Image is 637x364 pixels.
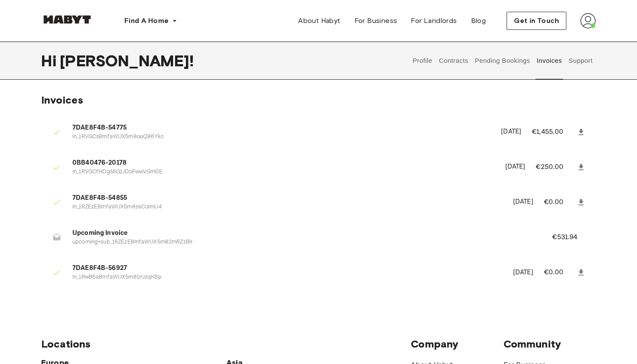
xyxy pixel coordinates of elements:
p: [DATE] [505,162,526,172]
span: Find A Home [124,16,169,26]
span: Hi [41,52,60,70]
p: €1,455.00 [532,127,575,137]
a: For Business [348,12,404,29]
p: [DATE] [513,197,533,207]
a: For Landlords [404,12,464,29]
button: Profile [412,42,434,80]
span: 0BB40476-20178 [72,158,495,168]
img: avatar [580,13,596,29]
a: Blog [464,12,493,29]
p: in_1RwB6aBmfaWUX5m81rUzqKBp [72,273,503,282]
span: Upcoming Invoice [72,228,531,238]
span: For Business [354,16,397,26]
button: Invoices [536,42,563,80]
p: €250.00 [536,162,575,172]
button: Get in Touch [507,12,566,30]
span: For Landlords [411,16,457,26]
p: in_1RVGCsBmfaWUX5m8oeQ86Ykc [72,133,491,141]
span: Invoices [41,94,83,106]
p: upcoming+sub_1RZEzEBmfaWUX5m82mRZzBlr [72,238,531,247]
div: user profile tabs [409,42,596,80]
button: Contracts [438,42,469,80]
p: in_1RZEzEBmfaWUX5m8zeCoimU4 [72,203,503,211]
span: 7DAE8F4B-56927 [72,263,503,273]
button: Support [567,42,594,80]
img: Habyt [41,15,93,24]
span: [PERSON_NAME] ! [60,52,194,70]
p: [DATE] [501,127,521,137]
a: About Habyt [291,12,347,29]
span: About Habyt [298,16,340,26]
span: Community [504,338,596,351]
p: in_1RVGCfHDgMiG1JDoFwwVGm0E [72,168,495,176]
button: Pending Bookings [474,42,531,80]
span: Blog [471,16,486,26]
span: Locations [41,338,411,351]
p: €0.00 [544,197,575,208]
p: €531.94 [552,232,589,243]
span: 7DAE8F4B-54775 [72,123,491,133]
span: Get in Touch [514,16,559,26]
p: [DATE] [513,268,533,278]
button: Find A Home [117,12,184,29]
span: 7DAE8F4B-54855 [72,193,503,203]
p: €0.00 [544,267,575,278]
span: Company [411,338,503,351]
